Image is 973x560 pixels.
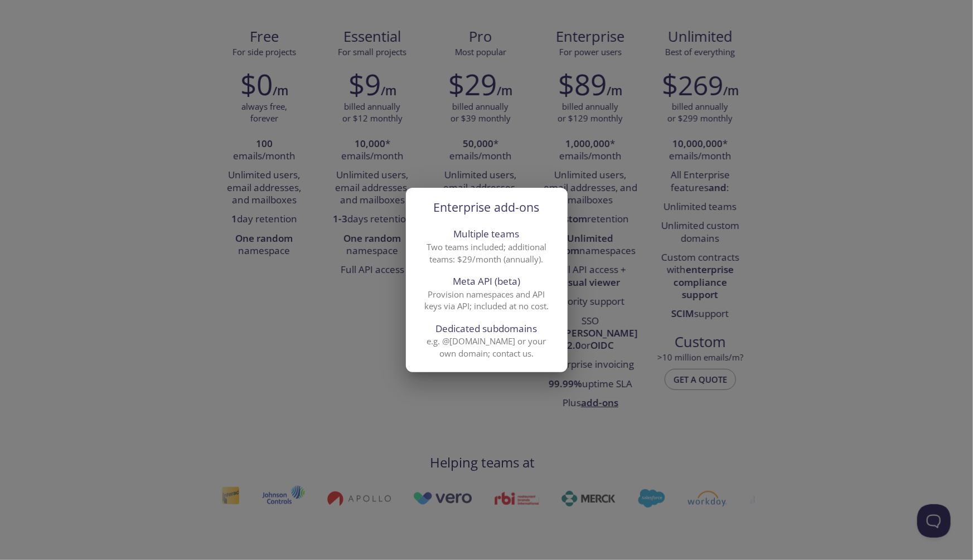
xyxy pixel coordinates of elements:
ul: enterprise add-ons [406,222,568,364]
span: Enterprise add-ons [434,199,540,215]
span: Multiple teams [419,227,554,241]
p: Provision namespaces and API keys via API; included at no cost. [419,289,554,313]
span: Dedicated subdomains [419,322,554,336]
p: e.g. @[DOMAIN_NAME] or your own domain; contact us. [419,335,554,359]
span: Meta API (beta) [419,274,554,289]
p: Two teams included; additional teams: $29/month (annually). [419,241,554,265]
